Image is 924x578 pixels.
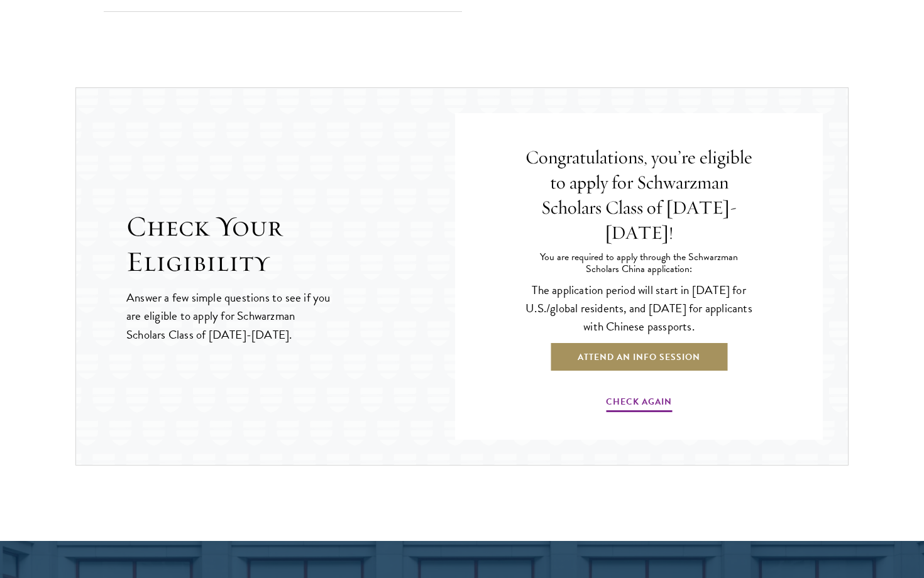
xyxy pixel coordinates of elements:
h4: Congratulations, you’re eligible to apply for Schwarzman Scholars Class of [DATE]-[DATE]! [524,145,754,246]
a: Attend an Info Session [549,342,729,372]
h2: Check Your Eligibility [126,209,455,280]
p: The application period will start in [DATE] for U.S./global residents, and [DATE] for applicants ... [524,281,754,335]
p: Answer a few simple questions to see if you are eligible to apply for Schwarzman Scholars Class o... [126,288,332,343]
p: You are required to apply through the Schwarzman Scholars China application: [524,251,754,275]
a: Check Again [606,394,672,413]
